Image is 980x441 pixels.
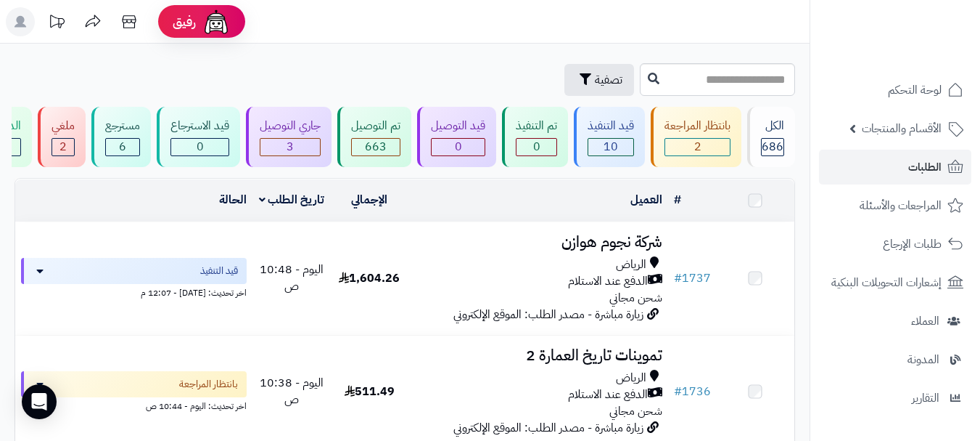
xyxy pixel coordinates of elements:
div: 0 [516,139,556,155]
a: المدونة [819,342,971,377]
a: إشعارات التحويلات البنكية [819,265,971,300]
a: قيد التنفيذ 10 [571,107,648,167]
span: 3 [287,138,294,155]
span: 6 [119,138,126,155]
span: 10 [604,138,618,155]
div: 0 [432,139,485,155]
img: logo-2.png [881,32,966,62]
div: 2 [52,139,74,155]
span: 2 [59,138,67,155]
span: الرياض [616,370,646,387]
div: تم التنفيذ [516,118,557,134]
span: 1,604.26 [339,270,400,287]
a: # [674,191,681,209]
div: الكل [761,118,784,134]
a: تم التنفيذ 0 [499,107,571,167]
div: قيد الاسترجاع [170,118,229,134]
span: # [674,270,682,287]
span: لوحة التحكم [888,80,942,100]
span: قيد التنفيذ [200,264,238,278]
div: 3 [260,139,320,155]
span: 663 [365,138,387,155]
div: جاري التوصيل [260,118,321,134]
h3: تموينات تاريخ العمارة 2 [414,347,662,364]
div: 663 [352,139,400,155]
span: زيارة مباشرة - مصدر الطلب: الموقع الإلكتروني [453,419,643,437]
div: 2 [665,139,730,155]
a: التقارير [819,381,971,416]
a: لوحة التحكم [819,73,971,108]
span: بانتظار المراجعة [179,377,238,392]
img: ai-face.png [202,7,231,36]
span: زيارة مباشرة - مصدر الطلب: الموقع الإلكتروني [453,306,643,323]
span: 2 [694,138,701,155]
span: المدونة [907,349,939,370]
a: طلبات الإرجاع [819,227,971,262]
h3: شركة نجوم هوازن [414,234,662,251]
a: العميل [630,191,662,209]
a: تم التوصيل 663 [334,107,414,167]
a: الكل686 [744,107,798,167]
a: بانتظار المراجعة 2 [648,107,744,167]
div: 0 [171,139,228,155]
span: 686 [762,138,783,155]
button: تصفية [564,64,634,96]
a: ملغي 2 [35,107,88,167]
span: اليوم - 10:48 ص [260,261,324,295]
span: 0 [455,138,462,155]
span: الدفع عند الاستلام [568,273,648,290]
a: الإجمالي [351,191,387,209]
span: اليوم - 10:38 ص [260,374,324,408]
span: الطلبات [908,157,942,177]
span: تصفية [595,71,622,89]
a: المراجعات والأسئلة [819,188,971,223]
span: # [674,383,682,400]
span: الرياض [616,256,646,273]
span: طلبات الإرجاع [883,234,942,254]
span: شحن مجاني [609,402,662,420]
a: #1737 [674,270,711,287]
a: تحديثات المنصة [38,7,75,40]
a: قيد التوصيل 0 [414,107,499,167]
a: مسترجع 6 [88,107,154,167]
a: الطلبات [819,150,971,185]
a: #1736 [674,383,711,400]
span: الأقسام والمنتجات [862,118,942,139]
div: قيد التنفيذ [588,118,634,134]
div: بانتظار المراجعة [664,118,730,134]
a: جاري التوصيل 3 [243,107,334,167]
span: شحن مجاني [609,289,662,307]
div: مسترجع [105,118,140,134]
div: اخر تحديث: [DATE] - 12:07 م [21,284,247,299]
span: العملاء [911,311,939,331]
a: تاريخ الطلب [259,191,325,209]
span: التقارير [912,388,939,408]
div: تم التوصيل [351,118,400,134]
span: الدفع عند الاستلام [568,387,648,403]
div: Open Intercom Messenger [22,384,57,419]
span: المراجعات والأسئلة [860,195,942,216]
div: اخر تحديث: اليوم - 10:44 ص [21,397,247,413]
div: ملغي [52,118,75,134]
span: رفيق [173,13,196,31]
div: 6 [106,139,139,155]
div: قيد التوصيل [431,118,485,134]
a: الحالة [219,191,247,209]
a: قيد الاسترجاع 0 [154,107,243,167]
a: العملاء [819,304,971,339]
span: إشعارات التحويلات البنكية [831,272,942,293]
span: 511.49 [345,383,395,400]
span: 0 [533,138,540,155]
span: 0 [197,138,204,155]
div: 10 [588,139,633,155]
